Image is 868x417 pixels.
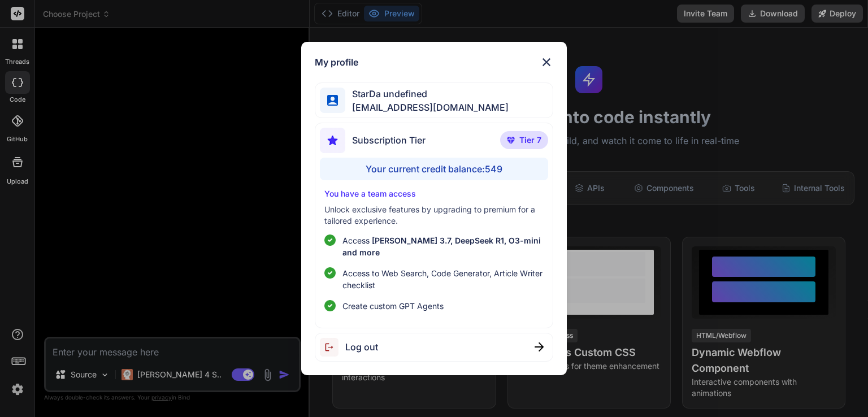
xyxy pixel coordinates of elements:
img: logout [320,338,345,357]
img: subscription [320,128,345,153]
span: Subscription Tier [352,133,426,147]
p: Unlock exclusive features by upgrading to premium for a tailored experience. [324,204,543,227]
span: Create custom GPT Agents [342,300,444,312]
img: premium [507,137,515,144]
span: [PERSON_NAME] 3.7, DeepSeek R1, O3-mini and more [342,236,541,257]
span: Log out [345,340,378,354]
p: Access [342,234,543,258]
div: Your current credit balance: 549 [320,158,548,180]
p: You have a team access [324,188,543,199]
img: close [540,55,553,69]
span: [EMAIL_ADDRESS][DOMAIN_NAME] [345,101,509,114]
span: Tier 7 [519,134,541,146]
img: close [535,342,544,351]
span: StarDa undefined [345,87,509,101]
img: checklist [324,234,336,246]
img: profile [327,95,338,106]
span: Access to Web Search, Code Generator, Article Writer checklist [342,267,543,291]
h1: My profile [315,55,358,69]
img: checklist [324,300,336,311]
img: checklist [324,267,336,279]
